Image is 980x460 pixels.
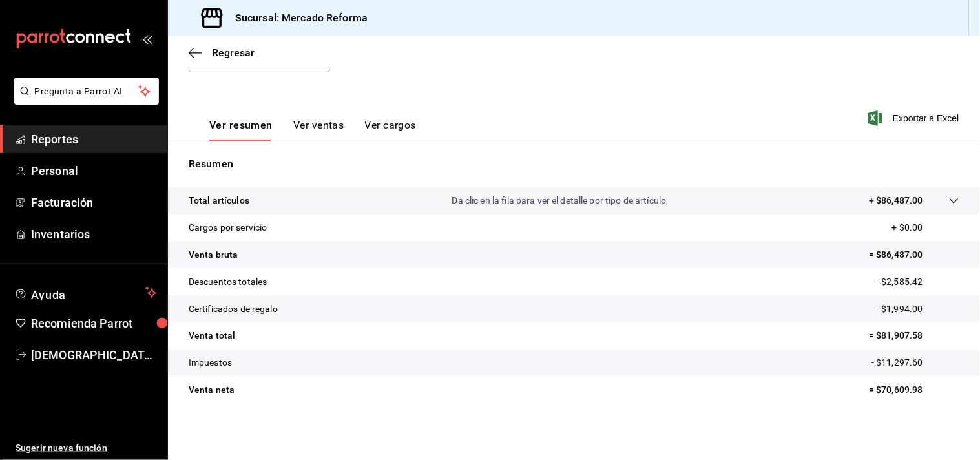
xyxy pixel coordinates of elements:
p: - $1,994.00 [877,302,959,316]
p: Descuentos totales [189,275,267,289]
p: Certificados de regalo [189,302,278,316]
button: Ver cargos [365,119,417,141]
p: + $0.00 [892,221,959,235]
button: Regresar [189,47,255,59]
span: Regresar [212,47,255,59]
p: - $11,297.60 [871,356,959,370]
p: = $81,907.58 [869,329,959,342]
button: Ver resumen [209,119,273,141]
p: + $86,487.00 [869,194,923,207]
p: Da clic en la fila para ver el detalle por tipo de artículo [452,194,667,207]
p: Total artículos [189,194,249,207]
div: navigation tabs [209,119,416,141]
p: = $86,487.00 [869,248,959,262]
p: = $70,609.98 [869,383,959,397]
p: - $2,585.42 [877,275,959,289]
span: Inventarios [31,225,157,243]
p: Venta bruta [189,248,238,262]
p: Resumen [189,156,959,172]
span: Sugerir nueva función [16,441,157,455]
span: [DEMOGRAPHIC_DATA] De la [PERSON_NAME] [31,346,157,364]
p: Cargos por servicio [189,221,267,235]
a: Pregunta a Parrot AI [9,94,159,107]
span: Pregunta a Parrot AI [35,85,139,98]
button: Ver ventas [293,119,344,141]
p: Venta total [189,329,235,342]
h3: Sucursal: Mercado Reforma [225,10,368,26]
p: Impuestos [189,356,232,370]
span: Reportes [31,131,157,148]
span: Facturación [31,194,157,211]
span: Ayuda [31,285,140,300]
button: Exportar a Excel [871,110,959,126]
span: Personal [31,162,157,180]
p: Venta neta [189,383,235,397]
span: Recomienda Parrot [31,315,157,332]
button: open_drawer_menu [142,34,152,44]
button: Pregunta a Parrot AI [14,78,159,105]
